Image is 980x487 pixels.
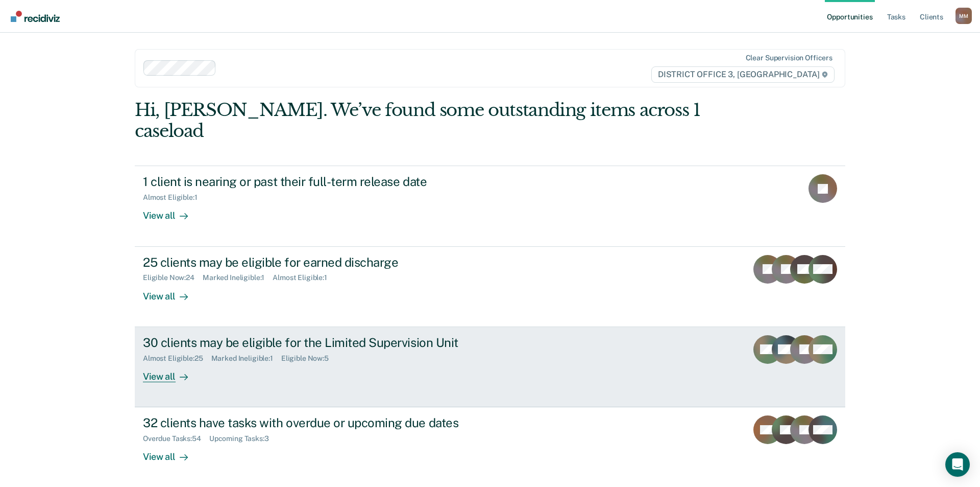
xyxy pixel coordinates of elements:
[143,193,206,202] div: Almost Eligible : 1
[651,66,835,83] span: DISTRICT OFFICE 3, [GEOGRAPHIC_DATA]
[143,415,501,430] div: 32 clients have tasks with overdue or upcoming due dates
[143,443,200,463] div: View all
[143,202,200,222] div: View all
[135,166,845,246] a: 1 client is nearing or past their full-term release dateAlmost Eligible:1View all
[135,100,703,142] div: Hi, [PERSON_NAME]. We’ve found some outstanding items across 1 caseload
[955,8,972,24] button: Profile dropdown button
[143,354,211,363] div: Almost Eligible : 25
[211,354,281,363] div: Marked Ineligible : 1
[143,434,209,443] div: Overdue Tasks : 54
[135,327,845,407] a: 30 clients may be eligible for the Limited Supervision UnitAlmost Eligible:25Marked Ineligible:1E...
[143,335,501,350] div: 30 clients may be eligible for the Limited Supervision Unit
[135,247,845,327] a: 25 clients may be eligible for earned dischargeEligible Now:24Marked Ineligible:1Almost Eligible:...
[746,54,832,62] div: Clear supervision officers
[143,282,200,302] div: View all
[143,174,501,189] div: 1 client is nearing or past their full-term release date
[11,11,60,22] img: Recidiviz
[281,354,337,363] div: Eligible Now : 5
[209,434,277,443] div: Upcoming Tasks : 3
[945,452,970,477] div: Open Intercom Messenger
[143,255,501,270] div: 25 clients may be eligible for earned discharge
[273,273,335,282] div: Almost Eligible : 1
[955,8,972,24] div: M M
[143,273,203,282] div: Eligible Now : 24
[143,362,200,382] div: View all
[203,273,273,282] div: Marked Ineligible : 1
